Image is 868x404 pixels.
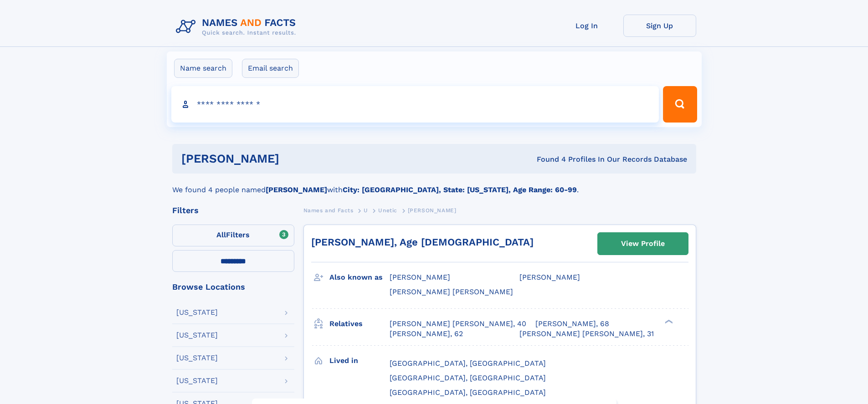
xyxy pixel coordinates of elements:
[181,153,408,164] h1: [PERSON_NAME]
[390,329,463,339] a: [PERSON_NAME], 62
[266,185,327,194] b: [PERSON_NAME]
[343,185,577,194] b: City: [GEOGRAPHIC_DATA], State: [US_STATE], Age Range: 60-99
[621,233,665,254] div: View Profile
[390,388,546,397] span: [GEOGRAPHIC_DATA], [GEOGRAPHIC_DATA]
[663,318,673,324] div: ❯
[390,287,513,296] span: [PERSON_NAME] [PERSON_NAME]
[364,207,368,214] span: U
[378,205,397,216] a: Unetic
[311,236,534,248] a: [PERSON_NAME], Age [DEMOGRAPHIC_DATA]
[390,273,450,281] span: [PERSON_NAME]
[535,319,609,329] a: [PERSON_NAME], 68
[663,86,697,123] button: Search Button
[550,15,623,37] a: Log In
[390,319,526,329] a: [PERSON_NAME] [PERSON_NAME], 40
[171,86,659,123] input: search input
[172,283,294,291] div: Browse Locations
[329,316,390,332] h3: Relatives
[176,377,218,384] div: [US_STATE]
[303,205,354,216] a: Names and Facts
[172,225,294,246] label: Filters
[390,359,546,368] span: [GEOGRAPHIC_DATA], [GEOGRAPHIC_DATA]
[390,373,546,382] span: [GEOGRAPHIC_DATA], [GEOGRAPHIC_DATA]
[174,59,232,78] label: Name search
[176,332,218,339] div: [US_STATE]
[176,309,218,316] div: [US_STATE]
[378,207,397,214] span: Unetic
[242,59,299,78] label: Email search
[519,273,580,281] span: [PERSON_NAME]
[598,233,688,255] a: View Profile
[408,207,457,214] span: [PERSON_NAME]
[519,329,654,339] a: [PERSON_NAME] [PERSON_NAME], 31
[172,206,294,215] div: Filters
[216,230,226,239] span: All
[408,154,687,164] div: Found 4 Profiles In Our Records Database
[172,15,303,39] img: Logo Names and Facts
[172,174,696,195] div: We found 4 people named with .
[329,270,390,285] h3: Also known as
[176,354,218,362] div: [US_STATE]
[329,353,390,368] h3: Lived in
[364,205,368,216] a: U
[623,15,696,37] a: Sign Up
